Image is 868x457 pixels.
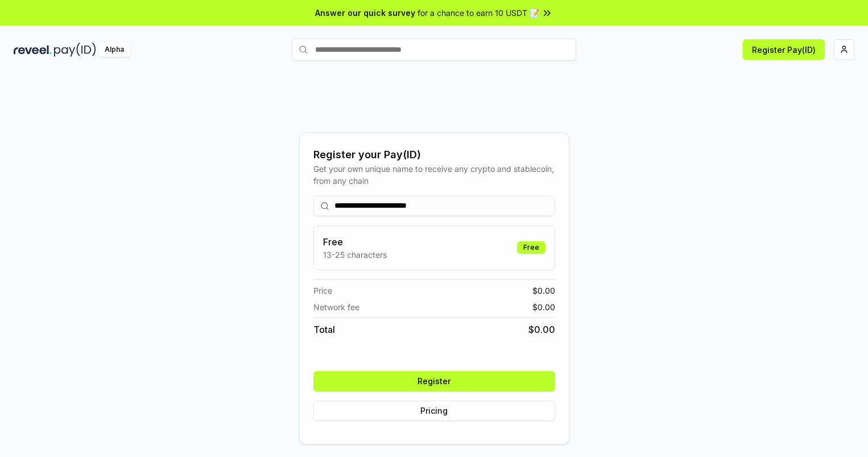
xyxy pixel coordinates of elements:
[323,249,387,261] p: 13-25 characters
[315,7,415,19] span: Answer our quick survey
[313,301,359,313] span: Network fee
[313,401,555,421] button: Pricing
[313,285,332,297] span: Price
[313,147,555,163] div: Register your Pay(ID)
[14,43,52,57] img: reveel_dark
[517,241,545,254] div: Free
[54,43,96,57] img: pay_id
[313,163,555,187] div: Get your own unique name to receive any crypto and stablecoin, from any chain
[98,43,130,57] div: Alpha
[313,323,335,336] span: Total
[528,323,555,336] span: $ 0.00
[313,371,555,392] button: Register
[418,7,539,19] span: for a chance to earn 10 USDT 📝
[743,39,825,60] button: Register Pay(ID)
[323,235,387,249] h3: Free
[532,301,555,313] span: $ 0.00
[532,285,555,297] span: $ 0.00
